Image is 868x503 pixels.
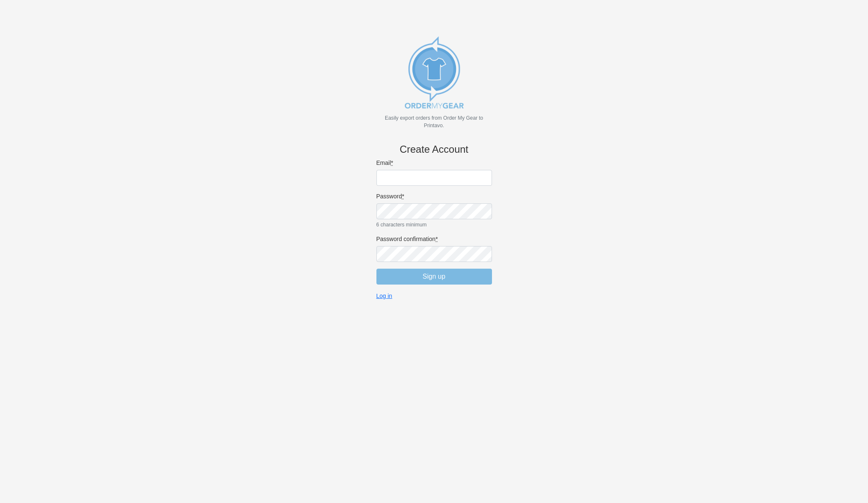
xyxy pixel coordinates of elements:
p: Easily export orders from Order My Gear to Printavo. [376,114,492,129]
h4: Create Account [376,144,492,156]
abbr: required [391,159,393,166]
abbr: required [435,236,438,242]
input: Sign up [376,269,492,285]
a: Log in [376,292,392,300]
abbr: required [402,193,404,200]
label: Password confirmation [376,235,492,243]
small: 6 characters minimum [376,221,492,228]
label: Password [376,192,492,200]
img: new_omg_export_logo-652582c309f788888370c3373ec495a74b7b3fc93c8838f76510ecd25890bcc4.png [392,31,476,114]
label: Email [376,159,492,167]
